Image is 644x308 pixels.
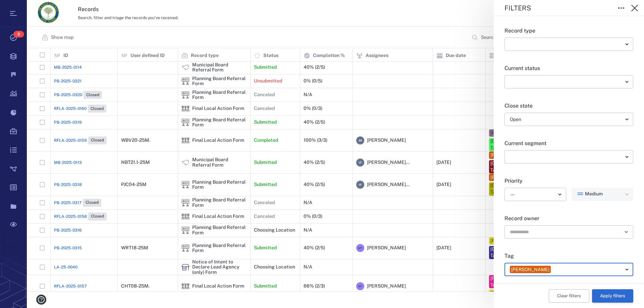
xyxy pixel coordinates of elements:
[13,31,24,38] span: 8
[510,116,623,123] div: Open
[504,252,633,260] p: Tag
[614,1,628,15] button: Toggle to Edit Boxes
[511,266,549,273] div: [PERSON_NAME]
[504,5,609,11] div: Filters
[504,27,633,35] p: Record type
[585,191,603,197] span: Medium
[504,214,633,223] p: Record owner
[15,5,29,11] span: Help
[510,191,555,198] div: —
[549,289,589,303] button: Clear filters
[504,139,633,147] p: Current segment
[622,227,631,237] button: Open
[504,64,633,72] p: Current status
[504,102,633,110] p: Close state
[592,289,633,303] button: Apply filters
[628,1,641,15] button: Close
[504,177,633,185] p: Priority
